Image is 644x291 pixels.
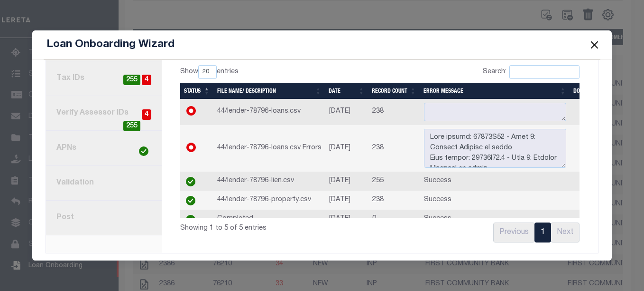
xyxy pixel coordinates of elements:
[325,172,368,191] td: [DATE]
[142,109,151,120] span: 4
[142,75,151,86] span: 4
[368,191,420,210] td: 238
[213,172,325,191] td: 44/lender-78796-lien.csv
[180,218,340,234] div: Showing 1 to 5 of 5 entries
[483,65,580,79] label: Search:
[213,191,325,210] td: 44/lender-78796-property.csv
[420,83,570,99] th: Error Message: activate to sort column ascending
[213,210,325,229] td: Completed
[420,172,570,191] td: Success
[368,210,420,229] td: 0
[46,96,162,131] a: Verify Assessor IDs4255
[424,129,566,168] textarea: Lore ipsumd: 67873S52 - Amet 9: Consect Adipisc el seddo Eius tempor: 29736I72.4 - Utla 9: Etdolo...
[186,177,195,186] img: check-icon-green.svg
[186,215,195,224] img: check-icon-green.svg
[588,39,600,51] button: Close
[509,65,580,79] input: Search:
[325,191,368,210] td: [DATE]
[186,196,195,205] img: check-icon-green.svg
[180,65,239,79] label: Show entries
[420,210,570,229] td: Success
[325,83,368,99] th: Date: activate to sort column ascending
[534,223,551,242] a: 1
[46,201,162,235] a: Post
[325,210,368,229] td: [DATE]
[368,83,420,99] th: Record Count: activate to sort column ascending
[46,61,162,96] a: Tax IDs4255
[213,125,325,172] td: 44/lender-78796-loans.csv Errors
[180,83,213,99] th: Status: activate to sort column descending
[325,125,368,172] td: [DATE]
[570,83,619,99] th: Download: activate to sort column ascending
[213,99,325,125] td: 44/lender-78796-loans.csv
[368,99,420,125] td: 238
[46,166,162,201] a: Validation
[46,38,175,51] h5: Loan Onboarding Wizard
[198,65,217,79] select: Showentries
[123,75,140,86] span: 255
[325,99,368,125] td: [DATE]
[46,131,162,166] a: APNs
[420,191,570,210] td: Success
[368,172,420,191] td: 255
[139,146,148,156] img: check-icon-green.svg
[123,121,140,132] span: 255
[368,125,420,172] td: 238
[213,83,325,99] th: File Name/ Description: activate to sort column ascending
